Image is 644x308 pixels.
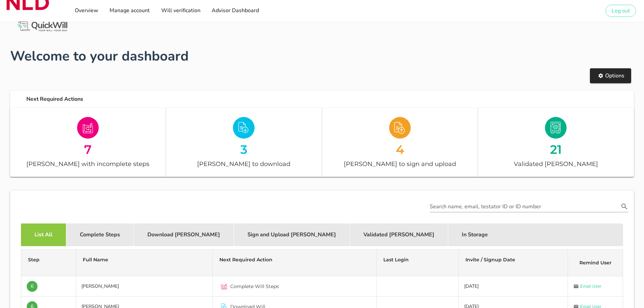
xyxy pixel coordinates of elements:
span: [DATE] [464,283,479,289]
th: Step: Not sorted. Activate to sort ascending. [21,250,76,276]
div: 3 [166,143,321,155]
img: Logo [16,20,69,33]
a: Advisor Dashboard [209,4,261,18]
div: [PERSON_NAME] to sign and upload [322,159,478,169]
div: Next Required Actions [21,91,634,108]
span: Manage account [109,7,150,14]
span: Next Required Action [219,257,272,263]
div: 7 [10,143,166,155]
span: Remind User [579,260,612,266]
span: Overview [74,7,98,14]
div: Validated [PERSON_NAME] [350,223,448,246]
button: Search name, email, testator ID or ID number appended action [618,202,630,211]
button: Options [590,68,631,83]
div: 4 [322,143,478,155]
th: Next Required Action: Not sorted. Activate to sort ascending. [213,250,377,276]
th: Last Login: Not sorted. Activate to sort ascending. [377,250,459,276]
a: Email User [573,283,601,290]
span: Options [597,72,624,79]
span: Will verification [161,7,200,14]
span: Step [28,257,40,263]
div: [PERSON_NAME] with incomplete steps [10,159,166,169]
div: In Storage [448,223,501,246]
a: Manage account [107,4,152,18]
div: 21 [478,143,634,155]
span: Advisor Dashboard [211,7,259,14]
div: Complete Steps [66,223,134,246]
div: Validated [PERSON_NAME] [478,159,634,169]
a: Will verification [159,4,202,18]
div: Download [PERSON_NAME] [134,223,234,246]
button: Log out [605,5,636,17]
a: Overview [72,4,100,18]
h1: Welcome to your dashboard [10,46,634,66]
span: Complete Will Steps [230,283,279,290]
span: 6 [31,281,33,292]
div: List All [21,223,66,246]
div: Sign and Upload [PERSON_NAME] [234,223,350,246]
span: Email User [580,283,601,290]
td: [PERSON_NAME] [76,276,213,297]
div: [PERSON_NAME] to download [166,159,321,169]
span: Full Name [83,257,108,263]
th: Full Name: Not sorted. Activate to sort ascending. [76,250,213,276]
span: Invite / Signup Date [466,257,515,263]
th: Invite / Signup Date: Not sorted. Activate to sort ascending. [459,250,568,276]
span: Last Login [383,257,409,263]
th: Remind User [568,250,623,276]
span: Log out [611,7,630,15]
